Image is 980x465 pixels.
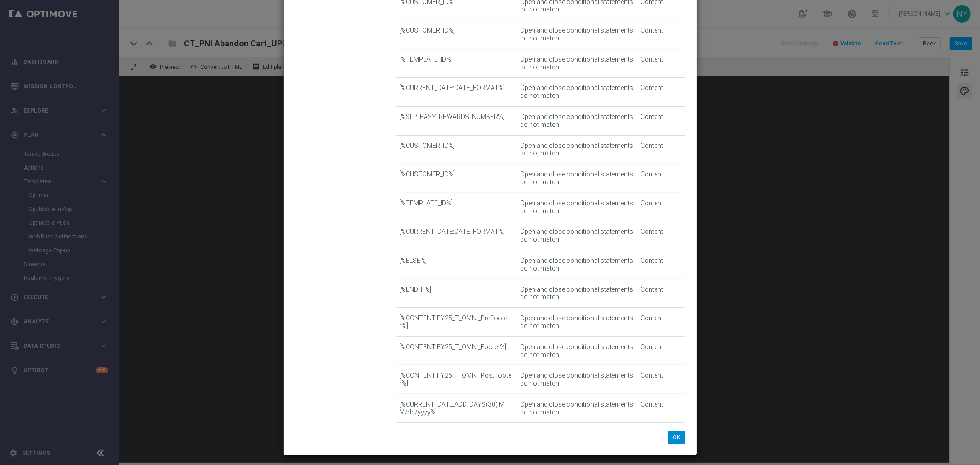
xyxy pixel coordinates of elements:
[396,20,517,49] td: [%CUSTOMER_ID%]
[516,250,637,279] td: Open and close conditional statements do not match
[637,20,685,49] td: Content
[516,279,637,308] td: Open and close conditional statements do not match
[396,308,517,337] td: [%CONTENT:FY25_T_OMNI_PreFooter%]
[637,78,685,107] td: Content
[396,279,517,308] td: [%END:IF%]
[396,49,517,78] td: [%TEMPLATE_ID%]
[637,164,685,193] td: Content
[637,221,685,250] td: Content
[637,394,685,423] td: Content
[516,20,637,49] td: Open and close conditional statements do not match
[396,164,517,193] td: [%CUSTOMER_ID%]
[637,279,685,308] td: Content
[516,49,637,78] td: Open and close conditional statements do not match
[637,49,685,78] td: Content
[516,365,637,394] td: Open and close conditional statements do not match
[516,394,637,423] td: Open and close conditional statements do not match
[637,106,685,135] td: Content
[637,250,685,279] td: Content
[396,250,517,279] td: [%ELSE%]
[637,365,685,394] td: Content
[637,308,685,337] td: Content
[396,336,517,365] td: [%CONTENT:FY25_T_OMNI_Footer%]
[396,365,517,394] td: [%CONTENT:FY25_T_OMNI_PostFooter%]
[396,106,517,135] td: [%SLP_EASY_REWARDS_NUMBER%]
[516,164,637,193] td: Open and close conditional statements do not match
[637,336,685,365] td: Content
[396,394,517,423] td: [%CURRENT_DATE:ADD_DAYS(30):MM/dd/yyyy%]
[637,135,685,164] td: Content
[516,308,637,337] td: Open and close conditional statements do not match
[516,193,637,221] td: Open and close conditional statements do not match
[396,135,517,164] td: [%CUSTOMER_ID%]
[637,193,685,221] td: Content
[516,221,637,250] td: Open and close conditional statements do not match
[516,135,637,164] td: Open and close conditional statements do not match
[516,78,637,107] td: Open and close conditional statements do not match
[516,336,637,365] td: Open and close conditional statements do not match
[396,78,517,107] td: [%CURRENT_DATE:DATE_FORMAT%]
[516,106,637,135] td: Open and close conditional statements do not match
[668,431,685,444] button: OK
[396,193,517,221] td: [%TEMPLATE_ID%]
[396,221,517,250] td: [%CURRENT_DATE:DATE_FORMAT%]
